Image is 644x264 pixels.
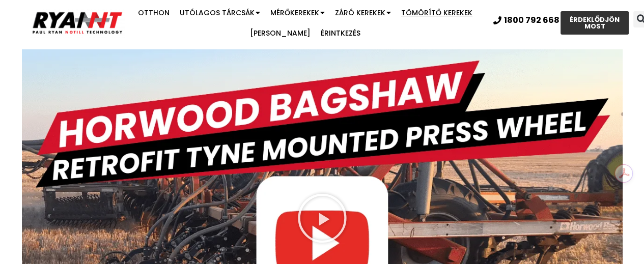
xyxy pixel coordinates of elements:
nav: Menü [125,3,486,43]
font: ÉRDEKLŐDJÖN MOST [526,15,576,32]
font: [PERSON_NAME] [267,28,327,39]
img: Ryan NT logó [31,8,125,37]
div: Keresés [584,12,600,28]
font: [PERSON_NAME] [250,28,311,38]
font: Tömörítő kerekek [185,28,257,39]
a: Tömörítő kerekek [180,23,262,44]
a: 1800 792 668 [455,17,521,25]
font: Érintkezés [338,28,377,39]
font: Mérőkerekek [287,8,336,18]
a: főoldalra. [17,151,62,163]
a: Záró kerekek [330,3,396,23]
a: [PERSON_NAME] [245,23,316,43]
font: Találkozz velünk a [34,52,106,64]
a: Tömörítő kerekek [396,3,478,23]
font: ÉRDEKLŐDJÖN MOST [570,15,620,31]
a: ÉRDEKLŐDJÖN MOST [561,11,629,35]
font: Mérőkerekek [270,8,319,18]
font: . Próbáljon meg rákeresni a weboldalon a keresősáv segítségével. Vagy térjen vissza a [12,138,534,162]
font: már nem létezik [153,138,212,148]
a: Otthon [150,3,191,23]
a: [PERSON_NAME] [262,23,332,44]
a: Kezdőlap [5,91,43,103]
font: Záró kerekek [335,8,385,18]
font: Nem igazán… [12,138,67,148]
nav: Menü [115,3,447,44]
a: ÉRDEKLŐDJÖN MOST [517,12,585,35]
font: Utólagos tárcsák [197,8,271,18]
font: versenyen ! [87,67,133,78]
font: Legfrissebb hírek [20,213,117,228]
font: Ez az oldal, amit talált, [67,138,153,148]
font: Spóroljon és biztosítsa a kiszállítást [411,52,552,64]
a: 2025-ös Field Days [65,52,164,78]
font: 404-es hiba: Az oldal nem található [47,92,176,102]
font: Facebook [214,213,270,228]
font: Tömörítő kerekek [401,8,472,18]
font: Ó, NE! - Tönkretetted az internetet! [12,112,212,128]
a: Utólagos tárcsák [191,3,282,23]
a: Otthon [133,3,175,23]
a: Érintkezés [316,23,366,43]
font: Otthon [138,8,170,18]
a: Záró kerekek [347,3,413,23]
font: Otthon [155,8,186,18]
font: Kiemelt termék [405,213,492,228]
font: Utólagos tárcsák [180,8,255,18]
font: Vásárolj most, fizess később – 6 hónap kamatmentes finanszírozás [219,52,374,78]
button: Keresés [556,174,582,200]
font: Záró kerekek [352,8,402,18]
a: Mérőkerekek [265,3,330,23]
a: Érintkezés [332,23,382,44]
a: 1800 792 668 [493,16,559,24]
a: Utólagos tárcsák [175,3,265,23]
font: 1800 792 668 [504,14,559,26]
a: Mérőkerekek [282,3,347,23]
font: 1800 792 668 [465,15,521,26]
font: Érintkezés [321,28,360,38]
font: » [43,92,47,102]
img: Ryan NT logó [31,10,115,36]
